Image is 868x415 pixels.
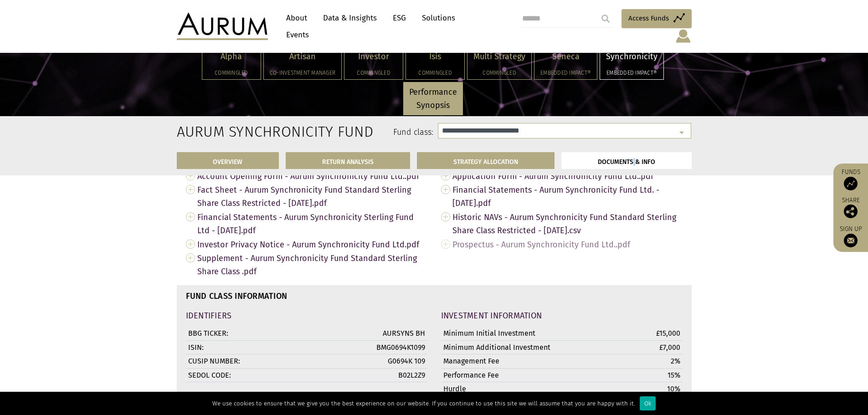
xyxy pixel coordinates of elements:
p: Isis [412,50,458,63]
h5: Commingled [412,70,458,76]
span: Prospectus - Aurum Synchronicity Fund Ltd..pdf [452,237,683,251]
img: Share this post [844,205,858,218]
span: Financial Statements - Aurum Synchronicity Sterling Fund Ltd - [DATE].pdf [197,210,427,237]
a: About [282,10,312,26]
h5: Embedded Impact® [540,70,591,76]
p: Synchronicity [606,50,657,63]
td: BBG TICKER: [186,327,340,340]
h2: Aurum Synchronicity Fund [177,123,251,140]
td: Performance Fee [441,368,595,382]
h4: INVESTMENT INFORMATION [441,312,683,320]
input: Submit [596,10,615,28]
div: Ok [640,396,656,410]
td: Hurdle [441,382,595,396]
a: Sign up [838,225,863,247]
td: CUSIP NUMBER: [186,354,340,369]
span: Supplement - Aurum Synchronicity Fund Standard Sterling Share Class .pdf [197,251,427,278]
span: Access Funds [628,13,669,24]
img: Sign up to our newsletter [844,234,858,247]
p: Multi Strategy [473,50,525,63]
td: 2% [595,354,683,369]
p: Seneca [540,50,591,63]
img: Access Funds [844,177,858,190]
span: Financial Statements - Aurum Synchronicity Fund Ltd. - [DATE].pdf [452,183,683,210]
img: Aurum [177,13,268,40]
span: Account Opening Form - Aurum Synchronicity Fund Ltd..pdf [197,169,427,183]
td: 15% [595,368,683,382]
td: Minimum Initial Investment [441,327,595,340]
a: Solutions [417,10,460,26]
td: 10% [595,382,683,396]
p: Investor [350,50,397,63]
td: BMG0694K1099 [340,340,427,354]
h5: Commingled [350,70,397,76]
a: STRATEGY ALLOCATION [417,152,555,169]
label: Fund class: [265,127,434,138]
a: Funds [838,168,863,190]
span: Application Form - Aurum Synchronicity Fund Ltd..pdf [452,169,683,183]
p: Artisan [270,50,335,63]
td: B02L2Z9 [340,368,427,382]
span: Fact Sheet - Aurum Synchronicity Fund Standard Sterling Share Class Restricted - [DATE].pdf [197,183,427,210]
h5: Co-investment Manager [270,70,335,76]
td: £15,000 [595,327,683,340]
td: AURSYNS BH [340,327,427,340]
td: Minimum Additional Investment [441,340,595,354]
a: RETURN ANALYSIS [286,152,410,169]
td: ISIN: [186,340,340,354]
a: Events [282,26,309,43]
div: Share [838,197,863,218]
strong: FUND CLASS INFORMATION [186,291,288,301]
td: G0694K 109 [340,354,427,369]
h5: Commingled [208,70,255,76]
a: Access Funds [621,9,692,28]
h5: Commingled [473,70,525,76]
span: Historic NAVs - Aurum Synchronicity Fund Standard Sterling Share Class Restricted - [DATE].csv [452,210,683,237]
span: Investor Privacy Notice - Aurum Synchronicity Fund Ltd.pdf [197,237,427,251]
p: Alpha [208,50,255,63]
td: £7,000 [595,340,683,354]
a: OVERVIEW [177,152,279,169]
td: Management Fee [441,354,595,369]
h4: IDENTIFIERS [186,312,427,320]
a: Data & Insights [318,10,381,26]
p: Performance Synopsis [409,86,457,112]
h5: Embedded Impact® [606,70,657,76]
a: ESG [388,10,411,26]
td: SEDOL CODE: [186,368,340,382]
img: account-icon.svg [675,28,692,44]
